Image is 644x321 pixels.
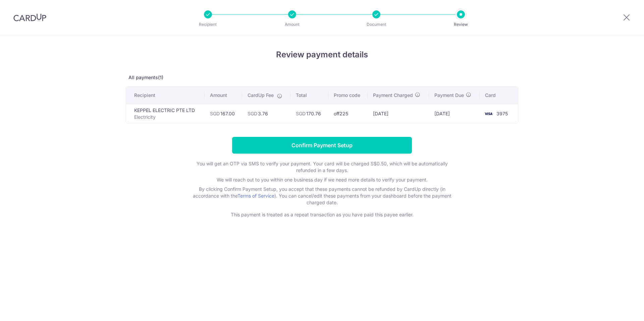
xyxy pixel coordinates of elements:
th: Amount [205,87,242,104]
h4: Review payment details [126,49,518,61]
p: All payments(1) [126,74,518,81]
span: CardUp Fee [248,92,274,99]
img: CardUp [13,13,46,21]
p: Review [436,21,486,28]
a: Terms of Service [237,193,274,199]
p: Electricity [134,114,199,120]
span: SGD [248,111,257,116]
img: <span class="translation_missing" title="translation missing: en.account_steps.new_confirm_form.b... [482,110,495,118]
th: Promo code [328,87,368,104]
td: KEPPEL ELECTRIC PTE LTD [126,104,205,123]
td: [DATE] [368,104,429,123]
span: 3975 [496,111,508,116]
td: 167.00 [205,104,242,123]
p: Amount [267,21,317,28]
p: This payment is treated as a repeat transaction as you have paid this payee earlier. [188,211,456,218]
th: Card [480,87,518,104]
p: Document [352,21,401,28]
td: [DATE] [429,104,479,123]
td: off225 [328,104,368,123]
span: Payment Due [434,92,464,99]
span: Payment Charged [373,92,413,99]
p: We will reach out to you within one business day if we need more details to verify your payment. [188,176,456,183]
p: Recipient [183,21,233,28]
span: SGD [296,111,306,116]
p: You will get an OTP via SMS to verify your payment. Your card will be charged S$0.50, which will ... [188,160,456,174]
th: Recipient [126,87,205,104]
th: Total [290,87,328,104]
span: SGD [210,111,220,116]
iframe: Opens a widget where you can find more information [601,301,637,318]
td: 170.76 [290,104,328,123]
p: By clicking Confirm Payment Setup, you accept that these payments cannot be refunded by CardUp di... [188,186,456,206]
td: 3.76 [242,104,290,123]
input: Confirm Payment Setup [232,137,412,154]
